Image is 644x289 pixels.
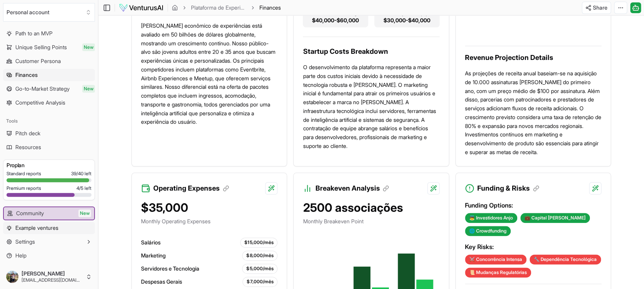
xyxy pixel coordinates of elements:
span: Unique Selling Points [15,43,67,51]
span: Servidores e Tecnologia [141,265,199,272]
a: CommunityNew [4,207,94,219]
span: Despesas Gerais [141,278,182,286]
span: New [82,43,95,51]
a: Example ventures [3,222,95,234]
h3: Pro plan [7,161,91,169]
div: 📜 Mudanças Regulatórias [465,267,531,277]
a: Plataforma de Experiências [191,4,246,12]
span: Finances [15,71,38,79]
img: ACg8ocK5GvR0zmbFT8nnRfSroFWB0Z_4VrJ6a2fg9iWDCNZ-z5XU4ubGsQ=s96-c [6,271,18,283]
span: Example ventures [15,224,58,232]
div: 👼 Investidores Anjo [465,213,517,223]
span: Competitive Analysis [15,99,65,106]
span: New [78,209,91,217]
div: $15,000/mês [240,238,277,247]
span: 39 / 40 left [71,171,91,177]
span: Finances [259,4,281,12]
p: Monthly Breakeven Point [303,218,439,225]
span: Salários [141,239,161,246]
button: [PERSON_NAME][EMAIL_ADDRESS][DOMAIN_NAME] [3,267,95,286]
div: Tools [3,115,95,127]
img: logo [119,3,164,12]
span: Finances [259,4,281,11]
div: ⚔️ Concorrência Intensa [465,254,526,264]
div: $8,000/mês [242,251,277,261]
span: [EMAIL_ADDRESS][DOMAIN_NAME] [22,277,83,283]
span: Community [16,209,44,217]
div: $7,000/mês [242,277,277,287]
span: Resources [15,143,41,151]
h3: Breakeven Analysis [315,183,389,194]
a: Customer Persona [3,55,95,67]
button: Share [582,2,611,14]
a: Competitive Analysis [3,96,95,109]
h3: Revenue Projection Details [465,52,601,63]
div: 2500 associações [303,201,439,214]
a: Resources [3,141,95,153]
h3: Operating Expenses [153,183,229,194]
button: Settings [3,236,95,248]
h3: Key Risks: [465,242,601,251]
a: Pitch deck [3,127,95,140]
h3: Funding Options: [465,201,601,210]
button: Select an organization [3,3,95,22]
span: Premium reports [7,185,41,191]
span: Share [593,4,607,12]
nav: breadcrumb [172,4,281,12]
h3: Startup Costs Breakdown [303,46,439,57]
a: Path to an MVP [3,27,95,40]
span: Pitch deck [15,130,40,137]
h3: Funding & Risks [477,183,539,194]
div: $35,000 [141,201,277,214]
div: $5,000/mês [242,264,277,274]
span: Customer Persona [15,57,61,65]
span: Marketing [141,252,166,259]
span: $40,000-$60,000 [312,17,359,24]
span: Help [15,252,27,259]
a: Unique Selling PointsNew [3,41,95,53]
div: 💼 Capital [PERSON_NAME] [520,213,590,223]
span: [PERSON_NAME] [22,270,83,277]
span: Path to an MVP [15,30,53,37]
span: Settings [15,238,35,246]
p: Monthly Operating Expenses [141,218,277,225]
p: [PERSON_NAME] econômico de experiências está avaliado em 50 bilhões de dólares globalmente, mostr... [141,22,277,126]
span: New [82,85,95,93]
span: $30,000-$40,000 [383,17,430,24]
span: 4 / 5 left [76,185,91,191]
div: 🔧 Dependência Tecnológica [529,254,601,264]
a: Go-to-Market StrategyNew [3,83,95,95]
p: O desenvolvimento da plataforma representa a maior parte dos custos iniciais devido à necessidade... [303,63,439,151]
span: Standard reports [7,171,41,177]
span: Go-to-Market Strategy [15,85,70,93]
p: As projeções de receita anual baseiam-se na aquisição de 10.000 assinaturas [PERSON_NAME] do prim... [465,69,601,157]
a: Finances [3,69,95,81]
a: Help [3,249,95,262]
div: 🌐 Crowdfunding [465,226,511,236]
